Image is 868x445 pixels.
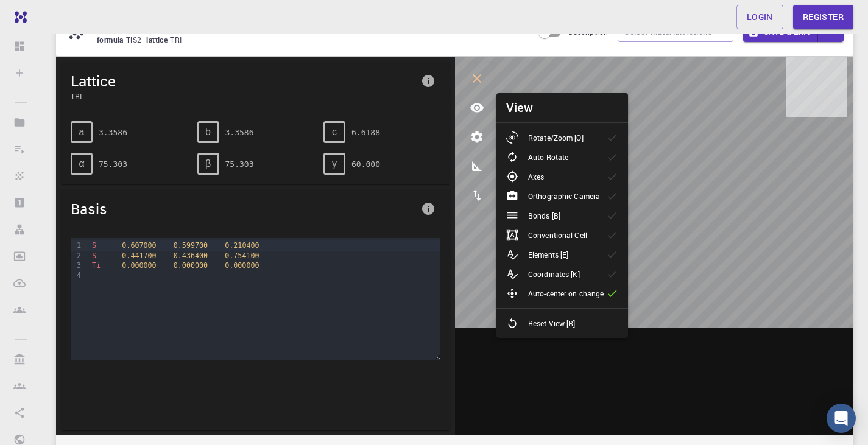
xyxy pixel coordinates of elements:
span: c [332,127,337,138]
span: 0.754100 [225,251,259,260]
p: Auto-center on change [528,288,604,299]
span: 0.599700 [174,241,208,250]
p: Orthographic Camera [528,191,600,201]
span: lattice [146,35,170,44]
img: logo [10,11,27,23]
pre: 75.303 [225,153,254,175]
div: 1 [71,240,83,250]
p: Axes [528,171,544,182]
button: info [416,197,440,221]
button: info [416,69,440,93]
p: Coordinates [K] [528,268,580,279]
span: 0.210400 [225,241,259,250]
span: Description [568,27,608,37]
span: 0.000000 [225,261,259,270]
span: 0.000000 [174,261,208,270]
span: α [79,158,84,169]
h6: View [506,98,534,117]
span: Ti [92,261,101,270]
p: Rotate/Zoom [O] [528,132,584,143]
span: TRI [71,91,416,102]
span: S [92,251,96,260]
pre: 6.6188 [351,122,380,143]
pre: 60.000 [351,153,380,175]
span: Basis [71,199,416,219]
p: Conventional Cell [528,230,587,240]
span: formula [97,35,126,44]
span: Lattice [71,71,416,91]
pre: 3.3586 [99,122,127,143]
pre: 75.303 [99,153,127,175]
span: γ [332,158,337,169]
span: S [92,241,96,250]
a: Login [736,5,783,29]
pre: 3.3586 [225,122,254,143]
span: a [79,127,85,138]
p: Reset View [R] [528,318,576,329]
p: Auto Rotate [528,152,568,163]
span: TRI [170,35,186,44]
span: 0.000000 [122,261,156,270]
div: 4 [71,270,83,280]
p: Bonds [B] [528,210,560,221]
span: b [205,127,211,138]
div: 3 [71,261,83,270]
span: 0.436400 [174,251,208,260]
span: 0.607000 [122,241,156,250]
span: β [205,158,211,169]
span: 0.441700 [122,251,156,260]
div: Open Intercom Messenger [827,404,856,433]
p: Elements [E] [528,249,568,260]
div: 2 [71,251,83,261]
span: TiS2 [126,35,147,44]
a: Register [793,5,853,29]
